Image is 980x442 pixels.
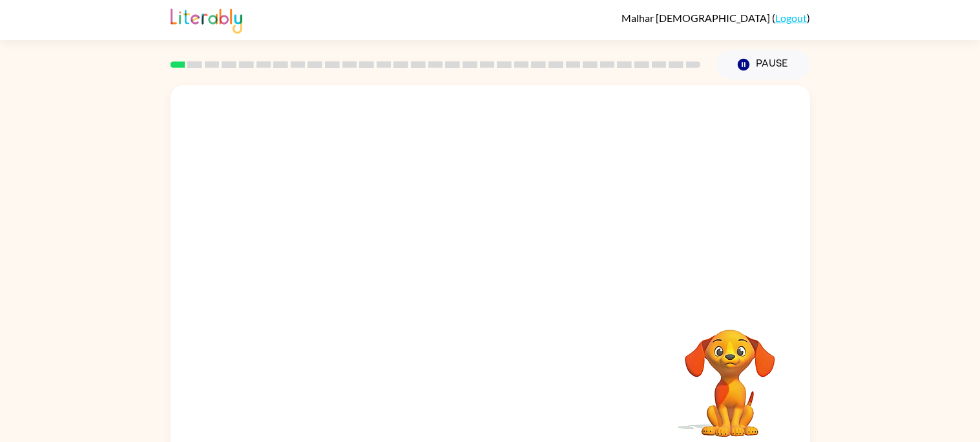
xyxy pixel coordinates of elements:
span: Malhar [DEMOGRAPHIC_DATA] [621,12,772,24]
button: Pause [716,50,810,79]
video: Your browser must support playing .mp4 files to use Literably. Please try using another browser. [665,310,795,439]
img: Literably [171,5,242,34]
a: Logout [775,12,807,24]
div: ( ) [621,12,810,24]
